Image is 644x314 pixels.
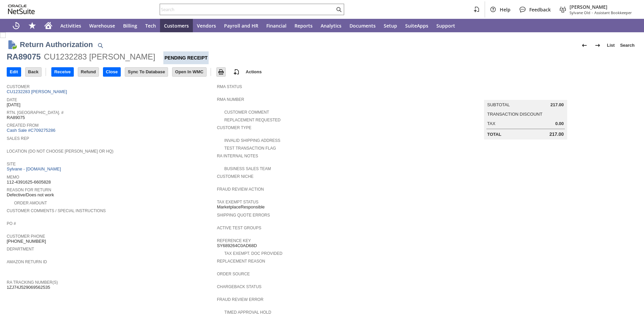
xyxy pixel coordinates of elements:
[89,23,115,29] span: Warehouse
[529,6,551,13] span: Feedback
[321,23,341,29] span: Analytics
[335,5,343,13] svg: Search
[78,68,99,76] input: Refund
[193,19,220,32] a: Vendors
[224,251,282,256] a: Tax Exempt. Doc Provided
[44,22,52,30] svg: Home
[220,19,262,32] a: Payroll and HR
[224,118,281,122] a: Replacement Requested
[60,23,81,29] span: Activities
[103,68,120,76] input: Close
[217,125,252,130] a: Customer Type
[550,102,564,108] span: 217.00
[500,6,511,13] span: Help
[12,22,20,30] svg: Recent Records
[160,5,335,13] input: Search
[594,10,632,15] span: Assistant Bookkeeper
[40,19,56,32] a: Home
[217,84,242,89] a: RMA Status
[123,23,137,29] span: Billing
[432,19,459,32] a: Support
[217,259,265,264] a: Replacement reason
[7,247,34,251] a: Department
[7,123,39,128] a: Created From
[224,23,258,29] span: Payroll and HR
[217,174,254,179] a: Customer Niche
[141,19,160,32] a: Tech
[7,110,63,115] a: Rtn. [GEOGRAPHIC_DATA]. #
[294,23,313,29] span: Reports
[7,97,17,102] a: Date
[555,121,563,126] span: 0.00
[217,284,262,289] a: Chargeback Status
[7,84,30,89] a: Customer
[217,154,258,158] a: RA Internal Notes
[217,297,264,302] a: Fraud Review Error
[56,19,85,32] a: Activities
[14,201,47,205] a: Order Amount
[7,149,113,154] a: Location (Do Not Choose [PERSON_NAME] or HQ)
[266,23,286,29] span: Financial
[7,136,29,141] a: Sales Rep
[172,68,206,76] input: Open In WMC
[20,39,93,50] h1: Return Authorization
[487,102,510,107] a: Subtotal
[44,51,155,62] div: CU1232283 [PERSON_NAME]
[224,110,269,115] a: Customer Comment
[7,239,46,244] span: [PHONE_NUMBER]
[164,23,189,29] span: Customers
[594,41,602,49] img: Next
[243,69,265,74] a: Actions
[7,234,45,239] a: Customer Phone
[7,280,58,285] a: RA Tracking Number(s)
[125,68,168,76] input: Sync To Database
[8,5,35,14] svg: logo
[8,19,24,32] a: Recent Records
[7,175,19,180] a: Memo
[7,162,16,166] a: Site
[487,112,543,117] a: Transaction Discount
[217,238,251,243] a: Reference Key
[217,243,257,248] span: SY689264C0AD68D
[384,23,397,29] span: Setup
[232,68,240,76] img: add-record.svg
[217,200,259,204] a: Tax Exempt Status
[604,40,618,51] a: List
[217,187,264,192] a: Fraud Review Action
[28,22,36,30] svg: Shortcuts
[484,89,567,100] caption: Summary
[290,19,317,32] a: Reports
[592,10,593,15] span: -
[217,68,225,76] input: Print
[217,204,265,210] span: MarketplaceResponsible
[224,138,280,143] a: Invalid Shipping Address
[7,102,20,108] span: [DATE]
[85,19,119,32] a: Warehouse
[262,19,290,32] a: Financial
[160,19,193,32] a: Customers
[7,128,55,133] a: Cash Sale #C709275286
[217,272,250,276] a: Order Source
[487,121,495,126] a: Tax
[52,68,73,76] input: Receive
[549,131,564,137] span: 217.00
[7,192,54,198] span: Defective/Does not work
[401,19,432,32] a: SuiteApps
[350,23,376,29] span: Documents
[345,19,380,32] a: Documents
[224,166,271,171] a: Business Sales Team
[224,146,276,151] a: Test Transaction Flag
[380,19,401,32] a: Setup
[145,23,156,29] span: Tech
[570,10,590,15] span: Sylvane Old
[217,68,225,76] img: Print
[25,68,41,76] input: Back
[7,221,16,226] a: PO #
[217,213,270,218] a: Shipping Quote Errors
[96,41,104,49] img: Quick Find
[487,132,501,137] a: Total
[7,51,41,62] div: RA89075
[7,188,51,192] a: Reason For Return
[217,97,244,102] a: RMA Number
[197,23,216,29] span: Vendors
